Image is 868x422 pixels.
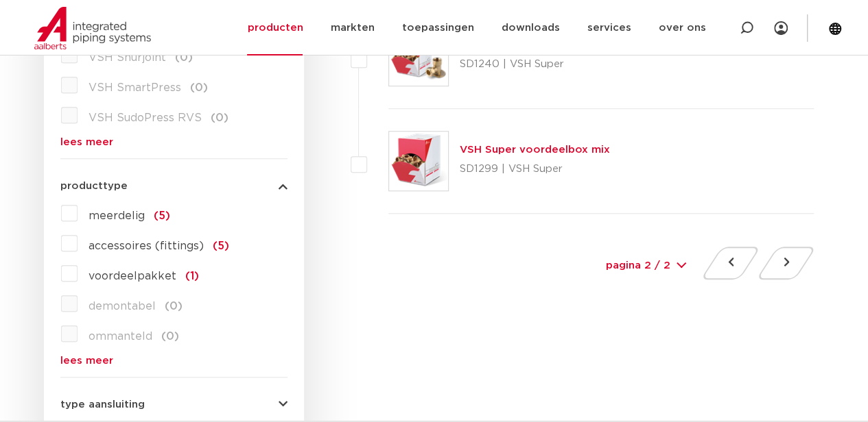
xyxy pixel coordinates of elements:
[389,27,448,86] img: Thumbnail for VSH Super muurplaat 90° voordeelbox
[190,82,208,93] span: (0)
[60,399,288,410] button: type aansluiting
[89,271,176,282] span: voordeelpakket
[89,301,156,312] span: demontabel
[60,181,128,191] span: producttype
[460,145,610,155] a: VSH Super voordeelbox mix
[89,52,166,63] span: VSH Shurjoint
[211,112,228,123] span: (0)
[89,240,204,251] span: accessoires (fittings)
[89,331,152,342] span: ommanteld
[389,132,448,190] img: Thumbnail for VSH Super voordeelbox mix
[161,331,179,342] span: (0)
[165,301,183,312] span: (0)
[89,112,202,123] span: VSH SudoPress RVS
[185,271,199,282] span: (1)
[60,181,288,191] button: producttype
[213,240,229,251] span: (5)
[460,158,610,180] p: SD1299 | VSH Super
[89,210,145,221] span: meerdelig
[89,82,181,93] span: VSH SmartPress
[60,137,288,147] a: lees meer
[60,399,145,410] span: type aansluiting
[175,52,193,63] span: (0)
[154,210,170,221] span: (5)
[60,356,288,366] a: lees meer
[460,53,667,75] p: SD1240 | VSH Super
